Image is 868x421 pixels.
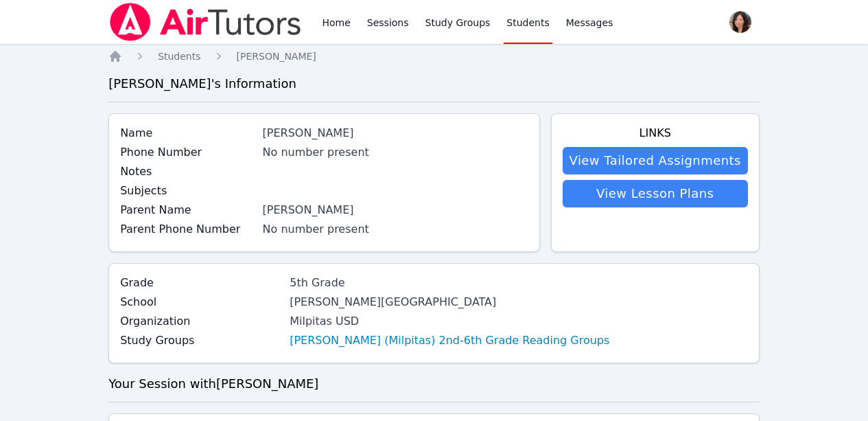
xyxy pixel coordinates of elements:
[290,313,609,330] div: Milpitas USD
[290,294,609,310] div: [PERSON_NAME][GEOGRAPHIC_DATA]
[263,125,528,141] div: [PERSON_NAME]
[263,144,528,161] div: No number present
[120,332,281,349] label: Study Groups
[120,125,254,141] label: Name
[158,51,200,62] span: Students
[120,294,281,310] label: School
[120,183,254,199] label: Subjects
[563,180,748,207] a: View Lesson Plans
[108,3,303,41] img: Air Tutors
[108,374,760,394] h3: Your Session with [PERSON_NAME]
[120,144,254,161] label: Phone Number
[120,163,254,180] label: Notes
[120,221,254,238] label: Parent Phone Number
[563,147,748,174] a: View Tailored Assignments
[563,125,748,141] h4: Links
[263,202,528,218] div: [PERSON_NAME]
[108,49,760,63] nav: Breadcrumb
[290,332,609,349] a: [PERSON_NAME] (Milpitas) 2nd-6th Grade Reading Groups
[108,74,760,93] h3: [PERSON_NAME] 's Information
[237,51,316,62] span: [PERSON_NAME]
[120,202,254,218] label: Parent Name
[290,275,609,291] div: 5th Grade
[120,313,281,330] label: Organization
[120,275,281,291] label: Grade
[158,49,200,63] a: Students
[566,16,613,30] span: Messages
[263,221,528,238] div: No number present
[237,49,316,63] a: [PERSON_NAME]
